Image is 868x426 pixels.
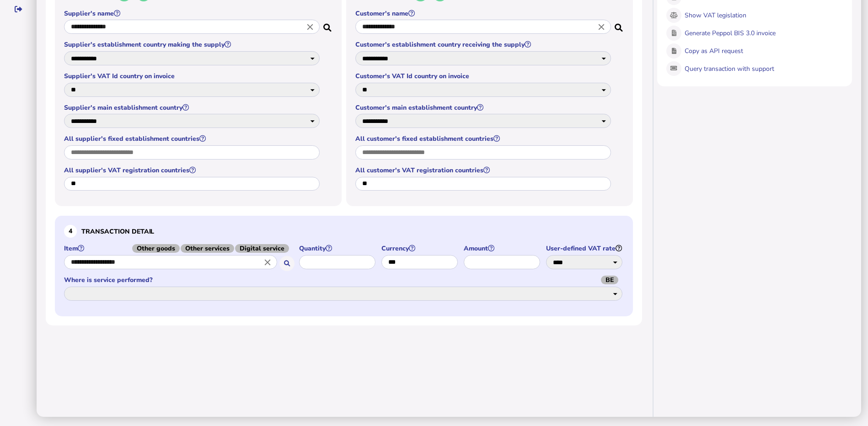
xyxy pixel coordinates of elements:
label: All customer's VAT registration countries [355,166,612,175]
label: Item [64,244,295,253]
section: Define the item, and answer additional questions [55,216,633,316]
label: Supplier's establishment country making the supply [64,40,321,49]
label: All supplier's fixed establishment countries [64,134,321,143]
div: 4 [64,225,77,238]
label: Customer's establishment country receiving the supply [355,40,612,49]
i: Search for a dummy customer [615,21,624,28]
label: Currency [381,244,459,253]
label: Amount [464,244,541,253]
i: Close [596,22,606,32]
label: Supplier's name [64,9,321,18]
button: Search for an item by HS code or use natural language description [279,256,295,271]
label: Where is service performed? [64,276,624,284]
label: All supplier's VAT registration countries [64,166,321,175]
label: Quantity [299,244,377,253]
span: BE [601,276,618,284]
h3: Transaction detail [64,225,624,238]
label: Supplier's main establishment country [64,103,321,112]
label: Supplier's VAT Id country on invoice [64,72,321,80]
label: Customer's name [355,9,612,18]
i: Search for a dummy seller [323,21,332,28]
span: Other goods [132,244,180,253]
label: User-defined VAT rate [546,244,624,253]
span: Digital service [235,244,289,253]
label: Customer's VAT Id country on invoice [355,72,612,80]
i: Close [263,257,273,267]
span: Other services [181,244,234,253]
i: Close [305,22,315,32]
label: All customer's fixed establishment countries [355,134,612,143]
label: Customer's main establishment country [355,103,612,112]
